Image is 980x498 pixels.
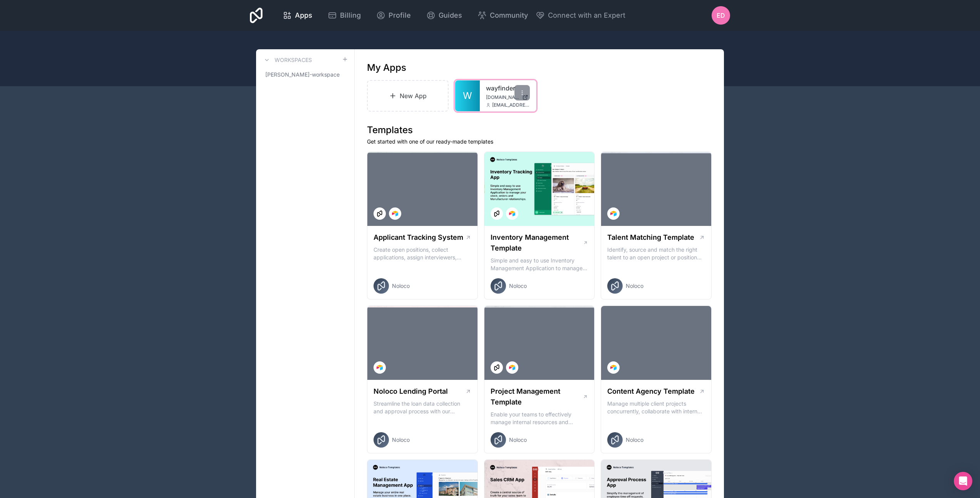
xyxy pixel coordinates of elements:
p: Streamline the loan data collection and approval process with our Lending Portal template. [374,400,471,415]
a: Apps [276,7,318,24]
img: Airtable Logo [509,211,515,217]
a: wayfinder [486,84,530,93]
h1: My Apps [367,62,406,74]
p: Identify, source and match the right talent to an open project or position with our Talent Matchi... [607,246,705,261]
p: Simple and easy to use Inventory Management Application to manage your stock, orders and Manufact... [491,257,588,272]
span: Noloco [509,436,527,444]
span: Community [490,10,528,21]
h3: Workspaces [275,56,312,64]
a: [PERSON_NAME]-workspace [262,68,348,82]
span: [EMAIL_ADDRESS][DOMAIN_NAME] [492,102,530,108]
a: Workspaces [262,55,312,65]
p: Get started with one of our ready-made templates [367,138,712,145]
h1: Content Agency Template [607,386,695,397]
div: Open Intercom Messenger [954,472,972,490]
h1: Inventory Management Template [491,232,583,254]
span: Apps [295,10,312,21]
span: Guides [439,10,462,21]
span: Noloco [509,282,527,290]
img: Airtable Logo [392,211,398,217]
p: Create open positions, collect applications, assign interviewers, centralise candidate feedback a... [374,246,471,261]
a: [DOMAIN_NAME] [486,94,530,100]
a: W [455,80,480,111]
span: Noloco [392,282,410,290]
p: Manage multiple client projects concurrently, collaborate with internal and external stakeholders... [607,400,705,415]
span: [DOMAIN_NAME] [486,94,519,100]
p: Enable your teams to effectively manage internal resources and execute client projects on time. [491,411,588,426]
a: New App [367,80,449,112]
h1: Applicant Tracking System [374,232,463,243]
span: Noloco [626,282,643,290]
span: ED [717,11,725,20]
a: Community [471,7,534,24]
span: Noloco [392,436,410,444]
span: [PERSON_NAME]-workspace [265,71,340,79]
span: Billing [340,10,361,21]
h1: Talent Matching Template [607,232,694,243]
img: Airtable Logo [509,364,515,371]
img: Airtable Logo [610,211,616,217]
img: Airtable Logo [377,364,383,371]
span: Noloco [626,436,643,444]
a: Profile [370,7,417,24]
span: Profile [389,10,411,21]
h1: Project Management Template [491,386,583,408]
h1: Noloco Lending Portal [374,386,448,397]
span: W [463,90,472,102]
a: Guides [420,7,468,24]
span: Connect with an Expert [548,10,625,21]
img: Airtable Logo [610,364,616,371]
button: Connect with an Expert [536,10,625,21]
h1: Templates [367,124,712,136]
a: Billing [322,7,367,24]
